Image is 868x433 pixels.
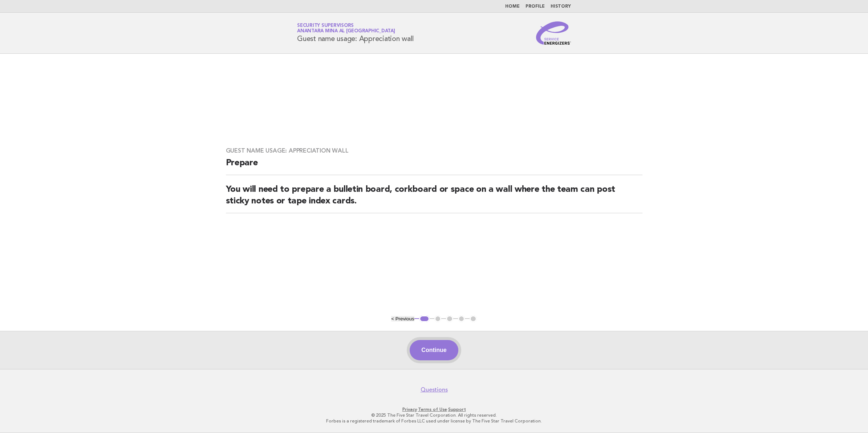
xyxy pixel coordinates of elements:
[505,4,520,9] a: Home
[297,23,395,33] a: Security SupervisorsAnantara Mina al [GEOGRAPHIC_DATA]
[448,407,466,412] a: Support
[212,406,656,412] p: · ·
[410,340,458,360] button: Continue
[418,407,447,412] a: Terms of Use
[297,29,395,34] span: Anantara Mina al [GEOGRAPHIC_DATA]
[402,407,417,412] a: Privacy
[212,412,656,418] p: © 2025 The Five Star Travel Corporation. All rights reserved.
[419,315,430,323] button: 1
[536,21,571,45] img: Service Energizers
[526,4,545,9] a: Profile
[421,386,448,393] a: Questions
[226,147,642,154] h3: Guest name usage: Appreciation wall
[226,184,642,213] h2: You will need to prepare a bulletin board, corkboard or space on a wall where the team can post s...
[297,24,413,43] h1: Guest name usage: Appreciation wall
[212,418,656,424] p: Forbes is a registered trademark of Forbes LLC used under license by The Five Star Travel Corpora...
[226,157,642,175] h2: Prepare
[551,4,571,9] a: History
[391,316,414,321] button: < Previous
